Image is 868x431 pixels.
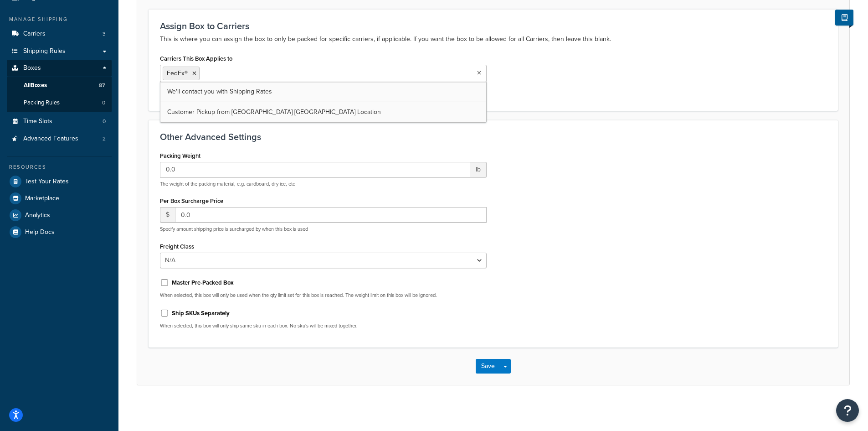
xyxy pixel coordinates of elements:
a: Test Your Rates [7,173,112,190]
span: Customer Pickup from [GEOGRAPHIC_DATA] [GEOGRAPHIC_DATA] Location [167,107,381,117]
a: Time Slots0 [7,113,112,130]
span: 3 [103,30,106,38]
span: 87 [99,82,105,89]
span: 0 [103,118,106,125]
p: This is where you can assign the box to only be packed for specific carriers, if applicable. If y... [160,34,827,45]
p: Specify amount shipping price is surcharged by when this box is used [160,226,487,233]
li: Advanced Features [7,130,112,147]
a: Boxes [7,60,112,77]
span: Boxes [23,64,41,72]
p: When selected, this box will only be used when the qty limit set for this box is reached. The wei... [160,292,487,299]
li: Packing Rules [7,94,112,111]
a: Shipping Rules [7,43,112,60]
span: Packing Rules [24,99,60,107]
span: FedEx® [167,68,188,78]
a: AllBoxes87 [7,77,112,94]
label: Carriers This Box Applies to [160,55,232,62]
span: Carriers [23,30,46,38]
span: Help Docs [25,228,55,236]
label: Master Pre-Packed Box [172,279,234,287]
label: Freight Class [160,243,194,250]
a: Customer Pickup from [GEOGRAPHIC_DATA] [GEOGRAPHIC_DATA] Location [160,102,486,122]
label: Ship SKUs Separately [172,309,230,317]
span: Test Your Rates [25,178,69,186]
span: 0 [102,99,105,107]
a: Analytics [7,207,112,223]
label: Packing Weight [160,152,200,159]
a: We'll contact you with Shipping Rates [160,82,486,102]
div: Resources [7,163,112,171]
div: Manage Shipping [7,16,112,23]
a: Carriers3 [7,26,112,42]
a: Help Docs [7,224,112,240]
span: All Boxes [24,82,47,89]
a: Advanced Features2 [7,130,112,147]
span: Advanced Features [23,135,78,143]
h3: Assign Box to Carriers [160,21,827,31]
button: Save [476,359,500,374]
span: We'll contact you with Shipping Rates [167,87,272,96]
span: lb [470,162,487,177]
button: Show Help Docs [835,10,853,26]
label: Per Box Surcharge Price [160,197,223,204]
h3: Other Advanced Settings [160,132,827,142]
a: Marketplace [7,190,112,207]
li: Carriers [7,26,112,42]
span: Marketplace [25,195,59,203]
span: $ [160,207,175,223]
span: Time Slots [23,118,52,125]
li: Time Slots [7,113,112,130]
span: Analytics [25,212,50,219]
button: Open Resource Center [836,399,859,422]
li: Boxes [7,60,112,112]
p: When selected, this box will only ship same sku in each box. No sku's will be mixed together. [160,322,487,329]
p: The weight of the packing material, e.g. cardboard, dry ice, etc [160,181,487,187]
a: Packing Rules0 [7,94,112,111]
span: Shipping Rules [23,47,66,55]
span: 2 [103,135,106,143]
